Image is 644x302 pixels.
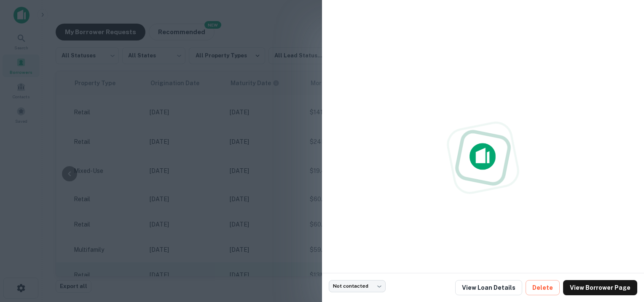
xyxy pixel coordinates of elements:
[455,280,522,295] a: View Loan Details
[526,280,560,295] button: Delete
[602,235,644,275] iframe: Chat Widget
[563,280,637,295] a: View Borrower Page
[329,280,386,292] div: Not contacted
